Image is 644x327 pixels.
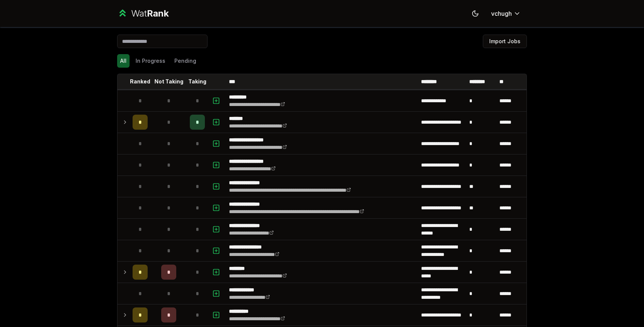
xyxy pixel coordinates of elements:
[131,8,169,20] div: Wat
[147,8,169,19] span: Rank
[130,78,150,85] p: Ranked
[133,54,168,68] button: In Progress
[117,54,130,68] button: All
[154,78,183,85] p: Not Taking
[171,54,199,68] button: Pending
[117,8,169,20] a: WatRank
[491,9,512,18] span: vchugh
[485,7,527,20] button: vchugh
[483,35,527,48] button: Import Jobs
[188,78,206,85] p: Taking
